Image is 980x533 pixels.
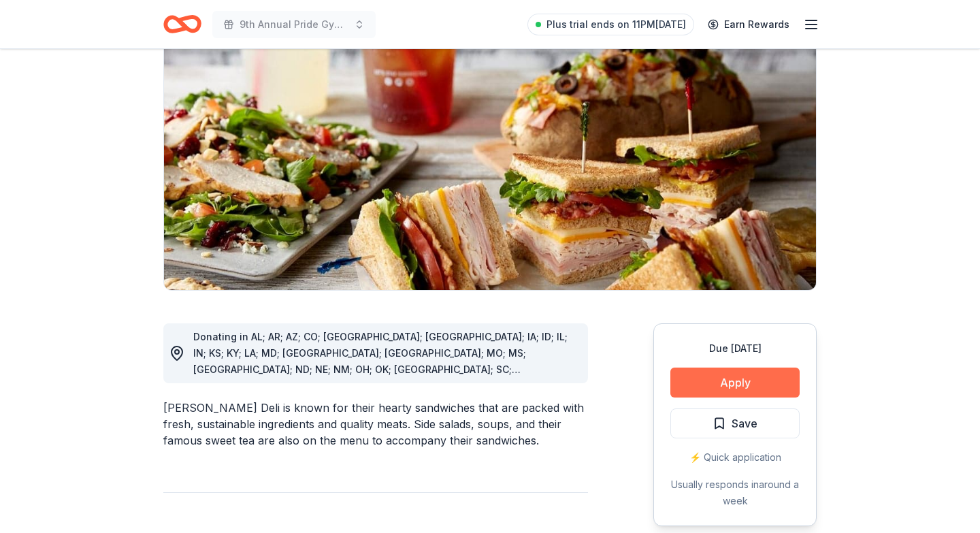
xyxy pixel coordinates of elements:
[240,16,348,33] span: 9th Annual Pride Gymnastics
[670,340,800,357] div: Due [DATE]
[212,11,376,38] button: 9th Annual Pride Gymnastics
[193,331,568,391] span: Donating in AL; AR; AZ; CO; [GEOGRAPHIC_DATA]; [GEOGRAPHIC_DATA]; IA; ID; IL; IN; KS; KY; LA; MD;...
[670,477,800,509] div: Usually responds in around a week
[670,449,800,466] div: ⚡️ Quick application
[670,408,800,438] button: Save
[164,30,816,290] img: Image for McAlister's Deli
[546,16,686,33] span: Plus trial ends on 11PM[DATE]
[163,8,201,40] a: Home
[732,415,757,432] span: Save
[700,12,798,37] a: Earn Rewards
[670,368,800,398] button: Apply
[163,400,588,449] div: [PERSON_NAME] Deli is known for their hearty sandwiches that are packed with fresh, sustainable i...
[527,14,694,35] a: Plus trial ends on 11PM[DATE]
